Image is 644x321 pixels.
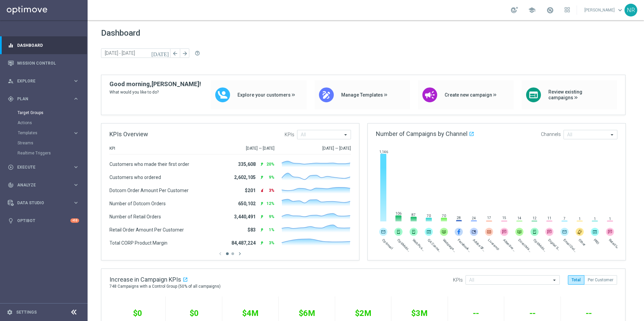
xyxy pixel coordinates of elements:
a: Settings [16,310,37,314]
a: Optibot [17,212,70,229]
span: school [528,6,536,14]
i: keyboard_arrow_right [73,130,79,136]
div: Realtime Triggers [18,148,87,158]
div: Streams [18,138,87,148]
button: equalizer Dashboard [7,43,79,48]
div: Actions [18,118,87,128]
div: Data Studio [8,200,73,206]
a: Mission Control [17,54,79,72]
div: Plan [8,96,73,102]
span: keyboard_arrow_down [616,6,624,14]
span: Execute [17,165,73,169]
a: Actions [18,120,70,126]
i: gps_fixed [8,96,14,102]
div: Execute [8,164,73,170]
div: Templates [18,128,87,138]
button: gps_fixed Plan keyboard_arrow_right [7,96,79,102]
button: Templates keyboard_arrow_right [18,130,79,136]
span: Templates [18,131,66,135]
span: Explore [17,79,73,83]
span: Data Studio [17,201,73,205]
i: settings [7,309,13,315]
i: play_circle_outline [8,164,14,170]
button: Mission Control [7,61,79,66]
i: equalizer [8,42,14,48]
i: keyboard_arrow_right [73,96,79,102]
button: play_circle_outline Execute keyboard_arrow_right [7,165,79,170]
div: Mission Control [8,54,79,72]
div: Optibot [8,212,79,229]
i: track_changes [8,182,14,188]
div: Dashboard [8,36,79,54]
i: keyboard_arrow_right [73,182,79,188]
button: person_search Explore keyboard_arrow_right [7,78,79,84]
a: Target Groups [18,110,70,115]
div: Target Groups [18,108,87,118]
button: lightbulb Optibot +10 [7,218,79,223]
div: Templates [18,131,73,135]
i: person_search [8,78,14,84]
i: keyboard_arrow_right [73,78,79,84]
i: keyboard_arrow_right [73,164,79,170]
div: +10 [70,218,79,223]
a: [PERSON_NAME]keyboard_arrow_down [584,5,624,15]
a: Streams [18,140,70,146]
button: track_changes Analyze keyboard_arrow_right [7,182,79,188]
div: NR [624,4,637,16]
div: Analyze [8,182,73,188]
i: keyboard_arrow_right [73,200,79,206]
button: Data Studio keyboard_arrow_right [7,200,79,206]
span: Analyze [17,183,73,187]
a: Dashboard [17,36,79,54]
a: Realtime Triggers [18,150,70,156]
i: lightbulb [8,218,14,224]
span: Plan [17,97,73,101]
div: Explore [8,78,73,84]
